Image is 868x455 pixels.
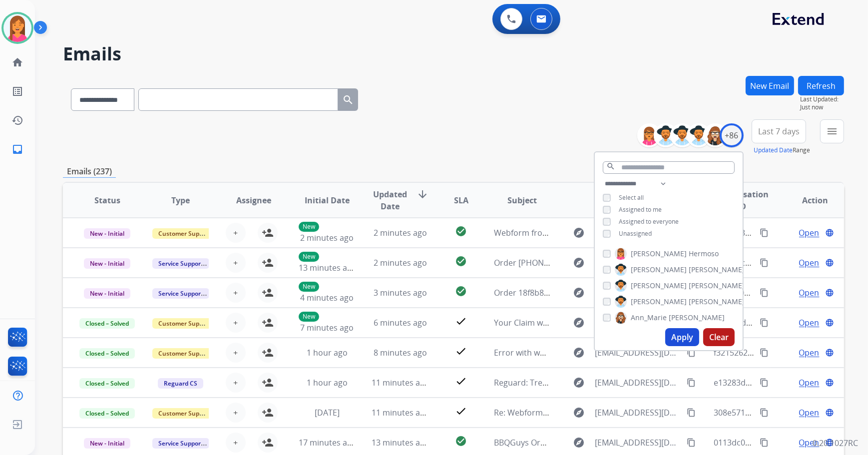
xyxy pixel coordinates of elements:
[754,146,793,154] button: Updated Date
[299,312,319,322] p: New
[305,194,350,206] span: Initial Date
[234,317,238,329] span: +
[714,347,865,358] span: f3215262-fa30-4e7d-aa41-a781396de480
[234,347,238,359] span: +
[595,437,681,449] span: [EMAIL_ADDRESS][DOMAIN_NAME]
[372,437,430,448] span: 13 minutes ago
[300,232,354,243] span: 2 minutes ago
[152,408,217,419] span: Customer Support
[455,405,467,417] mat-icon: check
[825,378,834,387] mat-icon: language
[226,343,246,363] button: +
[455,315,467,327] mat-icon: check
[758,129,800,133] span: Last 7 days
[262,227,274,239] mat-icon: person_add
[374,257,427,268] span: 2 minutes ago
[771,183,844,218] th: Action
[417,188,429,200] mat-icon: arrow_downward
[494,437,605,448] span: BBQGuys Order Confirmation
[825,348,834,357] mat-icon: language
[79,348,135,359] span: Closed – Solved
[687,438,696,447] mat-icon: content_copy
[226,253,246,273] button: +
[760,318,769,327] mat-icon: content_copy
[760,258,769,267] mat-icon: content_copy
[689,281,745,291] span: [PERSON_NAME]
[63,165,116,178] p: Emails (237)
[262,257,274,269] mat-icon: person_add
[825,318,834,327] mat-icon: language
[307,377,348,388] span: 1 hour ago
[573,287,585,299] mat-icon: explore
[299,222,319,232] p: New
[455,345,467,357] mat-icon: check
[760,438,769,447] mat-icon: content_copy
[799,227,820,239] span: Open
[800,103,844,111] span: Just now
[234,377,238,389] span: +
[455,255,467,267] mat-icon: check_circle
[79,378,135,389] span: Closed – Solved
[299,252,319,262] p: New
[573,407,585,419] mat-icon: explore
[262,407,274,419] mat-icon: person_add
[752,119,806,143] button: Last 7 days
[799,437,820,449] span: Open
[374,317,427,328] span: 6 minutes ago
[299,437,357,448] span: 17 minutes ago
[84,438,130,449] span: New - Initial
[307,347,348,358] span: 1 hour ago
[454,194,468,206] span: SLA
[631,297,687,307] span: [PERSON_NAME]
[689,249,719,259] span: Hermoso
[494,287,666,298] span: Order 18f8b8a7-f99f-4eec-9d6c-372a981ca3b6
[631,249,687,259] span: [PERSON_NAME]
[714,377,866,388] span: e13283d1-04aa-47de-8f6f-b6a70748de69
[455,225,467,237] mat-icon: check_circle
[800,95,844,103] span: Last Updated:
[84,288,130,299] span: New - Initial
[799,287,820,299] span: Open
[94,194,120,206] span: Status
[687,408,696,417] mat-icon: content_copy
[152,258,209,269] span: Service Support
[226,313,246,333] button: +
[595,377,681,389] span: [EMAIL_ADDRESS][DOMAIN_NAME]
[262,377,274,389] mat-icon: person_add
[813,437,858,449] p: 0.20.1027RC
[11,143,23,155] mat-icon: inbox
[171,194,190,206] span: Type
[507,194,537,206] span: Subject
[619,229,652,238] span: Unassigned
[619,217,679,226] span: Assigned to everyone
[573,227,585,239] mat-icon: explore
[84,228,130,239] span: New - Initial
[494,257,588,268] span: Order [PHONE_NUMBER]
[595,407,681,419] span: [EMAIL_ADDRESS][DOMAIN_NAME]
[262,437,274,449] mat-icon: person_add
[226,403,246,423] button: +
[152,288,209,299] span: Service Support
[687,378,696,387] mat-icon: content_copy
[760,408,769,417] mat-icon: content_copy
[299,262,357,273] span: 13 minutes ago
[573,437,585,449] mat-icon: explore
[234,287,238,299] span: +
[158,378,203,389] span: Reguard CS
[234,227,238,239] span: +
[760,378,769,387] mat-icon: content_copy
[714,437,864,448] span: 0113dc0c-f98b-4db6-a299-f8d717d2a43f
[372,377,430,388] span: 11 minutes ago
[455,285,467,297] mat-icon: check_circle
[631,265,687,275] span: [PERSON_NAME]
[760,228,769,237] mat-icon: content_copy
[11,114,23,126] mat-icon: history
[799,377,820,389] span: Open
[315,407,340,418] span: [DATE]
[374,287,427,298] span: 3 minutes ago
[372,407,430,418] span: 11 minutes ago
[226,283,246,303] button: +
[799,257,820,269] span: Open
[372,188,409,212] span: Updated Date
[494,317,581,328] span: Your Claim with Extend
